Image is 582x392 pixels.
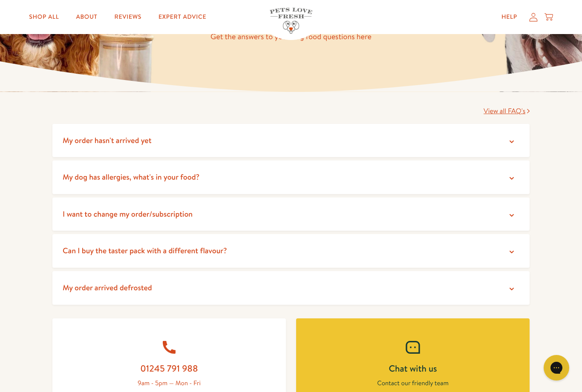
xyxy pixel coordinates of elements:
[63,282,152,293] span: My order arrived defrosted
[484,106,530,116] a: View all FAQ's
[495,9,524,26] a: Help
[52,234,530,268] summary: Can I buy the taster pack with a different flavour?
[317,378,509,389] p: Contact our friendly team
[52,271,530,305] summary: My order arrived defrosted
[152,9,213,26] a: Expert Advice
[52,30,530,43] p: Get the answers to your dog food questions here
[63,135,152,146] span: My order hasn't arrived yet
[52,124,530,157] summary: My order hasn't arrived yet
[317,363,509,374] h2: Chat with us
[270,8,312,34] img: Pets Love Fresh
[69,9,104,26] a: About
[539,352,573,383] iframe: Gorgias live chat messenger
[108,9,148,26] a: Reviews
[63,209,193,219] span: I want to change my order/subscription
[63,172,199,182] span: My dog has allergies, what's in your food?
[52,197,530,231] summary: I want to change my order/subscription
[63,245,227,256] span: Can I buy the taster pack with a different flavour?
[73,378,265,389] p: 9am - 5pm — Mon - Fri
[22,9,66,26] a: Shop All
[52,160,530,194] summary: My dog has allergies, what's in your food?
[484,106,525,116] span: View all FAQ's
[73,363,265,374] h2: 01245 791 988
